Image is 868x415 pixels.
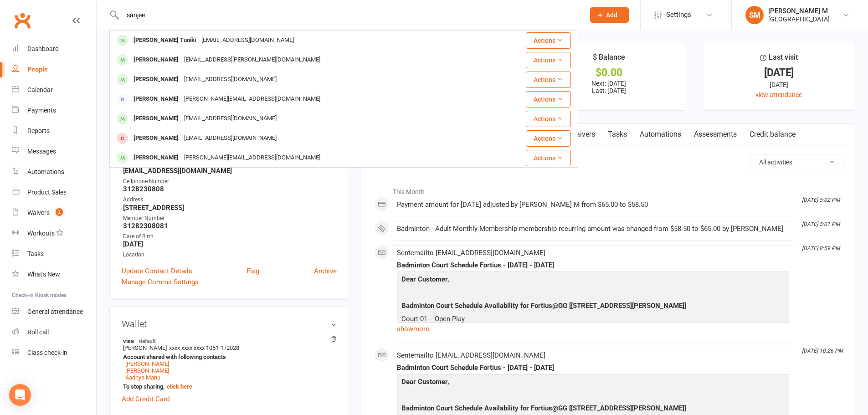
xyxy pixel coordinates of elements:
[125,360,169,367] a: [PERSON_NAME]
[12,302,96,322] a: General attendance kiosk mode
[56,208,63,216] span: 2
[397,323,789,335] a: show more
[688,124,743,145] a: Assessments
[12,141,96,162] a: Messages
[122,336,337,391] li: [PERSON_NAME]
[314,266,337,277] a: Archive
[123,177,337,186] div: Cellphone Number
[601,124,633,145] a: Tasks
[123,383,332,390] strong: To stop sharing,
[27,127,50,134] div: Reports
[526,52,571,68] button: Actions
[590,7,629,23] button: Add
[526,91,571,108] button: Actions
[27,148,56,155] div: Messages
[27,250,44,257] div: Tasks
[123,195,337,204] div: Address
[120,9,578,21] input: Search...
[541,80,677,94] p: Next: [DATE] Last: [DATE]
[27,107,56,114] div: Payments
[122,266,192,277] a: Update Contact Details
[743,124,802,145] a: Credit balance
[181,53,323,67] div: [EMAIL_ADDRESS][PERSON_NAME][DOMAIN_NAME]
[123,337,332,344] strong: visa
[131,73,181,86] div: [PERSON_NAME]
[27,230,55,237] div: Workouts
[27,308,83,315] div: General attendance
[755,91,802,98] a: view attendance
[12,264,96,285] a: What's New
[768,15,830,23] div: [GEOGRAPHIC_DATA]
[27,168,64,175] div: Automations
[131,53,181,67] div: [PERSON_NAME]
[27,189,67,196] div: Product Sales
[401,378,449,386] span: Dear Customer,
[12,80,96,100] a: Calendar
[375,182,843,197] li: This Month
[401,404,686,412] span: Badminton Court Schedule Availability for Fortius@GG [[STREET_ADDRESS][PERSON_NAME]]
[131,112,181,125] div: [PERSON_NAME]
[123,167,337,175] strong: [EMAIL_ADDRESS][DOMAIN_NAME]
[401,275,449,283] span: Dear Customer,
[27,45,59,52] div: Dashboard
[181,73,279,86] div: [EMAIL_ADDRESS][DOMAIN_NAME]
[666,5,691,25] span: Settings
[131,151,181,164] div: [PERSON_NAME]
[526,150,571,166] button: Actions
[27,271,60,278] div: What's New
[399,313,787,327] p: Court 01 -- Open Play
[123,214,337,223] div: Member Number
[397,225,789,233] div: Badminton - Adult Monthly Membership membership recurring amount was changed from $58.50 to $65.0...
[12,121,96,141] a: Reports
[12,203,96,223] a: Waivers 2
[123,354,332,360] strong: Account shared with following contacts
[27,209,50,216] div: Waivers
[541,68,677,77] div: $0.00
[169,344,219,351] span: xxxx xxxx xxxx 1051
[606,11,617,19] span: Add
[12,223,96,244] a: Workouts
[125,367,169,374] a: [PERSON_NAME]
[526,130,571,147] button: Actions
[122,394,169,405] a: Add Credit Card
[125,374,160,381] a: Aadhya Manu
[802,197,840,203] i: [DATE] 5:02 PM
[526,72,571,88] button: Actions
[397,261,789,269] div: Badminton Court Schedule Fortius - [DATE] - [DATE]
[27,328,49,336] div: Roll call
[12,182,96,203] a: Product Sales
[247,266,259,277] a: Flag
[27,66,48,73] div: People
[397,249,545,257] span: Sent email to [EMAIL_ADDRESS][DOMAIN_NAME]
[12,59,96,80] a: People
[122,277,199,287] a: Manage Comms Settings
[768,7,830,15] div: [PERSON_NAME] M
[9,384,31,406] div: Open Intercom Messenger
[122,319,337,329] h3: Wallet
[181,132,279,145] div: [EMAIL_ADDRESS][DOMAIN_NAME]
[136,337,159,344] span: default
[711,80,847,90] div: [DATE]
[745,6,764,24] div: SM
[27,349,67,356] div: Class check-in
[711,68,847,77] div: [DATE]
[802,221,840,227] i: [DATE] 5:01 PM
[802,245,840,251] i: [DATE] 8:59 PM
[633,124,688,145] a: Automations
[12,343,96,363] a: Class kiosk mode
[131,92,181,106] div: [PERSON_NAME]
[181,92,323,106] div: [PERSON_NAME][EMAIL_ADDRESS][DOMAIN_NAME]
[123,240,337,248] strong: [DATE]
[397,351,545,359] span: Sent email to [EMAIL_ADDRESS][DOMAIN_NAME]
[181,112,279,125] div: [EMAIL_ADDRESS][DOMAIN_NAME]
[526,111,571,127] button: Actions
[221,344,239,351] span: 1/2028
[199,34,297,47] div: [EMAIL_ADDRESS][DOMAIN_NAME]
[123,204,337,212] strong: [STREET_ADDRESS]
[563,124,601,145] a: Waivers
[11,9,34,32] a: Clubworx
[760,51,798,68] div: Last visit
[375,154,843,168] h3: Activity
[123,251,337,259] div: Location
[123,222,337,230] strong: 31282308081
